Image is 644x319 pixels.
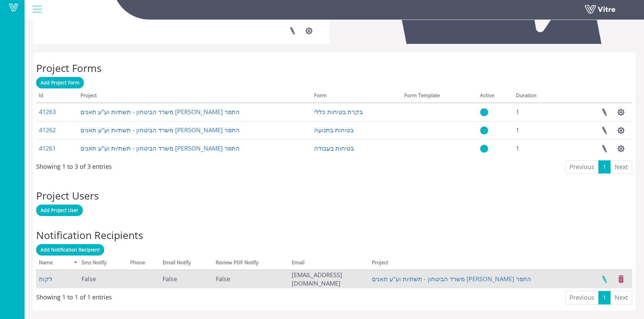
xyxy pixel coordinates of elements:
td: False [160,270,213,288]
th: Project [369,257,571,270]
th: Form Template [402,90,477,103]
h2: Project Forms [36,62,632,74]
a: Previous [565,160,599,174]
th: Sms Notify [79,257,127,270]
a: 1 [598,291,611,304]
td: 1 [513,103,562,121]
a: משרד הביטחון - תשתיות וע"ע תאנים [PERSON_NAME] התפר [80,126,240,134]
h2: Notification Recipients [36,230,632,241]
td: 1 [513,139,562,158]
a: בטיחות בתנועה [314,126,354,134]
a: 41261 [39,144,56,152]
th: Duration [513,90,562,103]
a: 41263 [39,108,56,116]
td: False [213,270,289,288]
a: בקרת בטיחות כללי [314,108,363,116]
th: Phone [127,257,160,270]
img: yes [480,108,488,116]
th: Email Notify [160,257,213,270]
div: Showing 1 to 1 of 1 entries [36,290,112,302]
th: Email [289,257,369,270]
a: 1 [598,160,611,174]
img: yes [480,144,488,153]
span: Add Notification Recipient [41,246,100,253]
a: Previous [565,291,599,304]
th: Name: activate to sort column descending [36,257,79,270]
th: Active [477,90,513,103]
div: Showing 1 to 3 of 3 entries [36,160,112,171]
a: משרד הביטחון - תשתיות וע"ע תאנים [PERSON_NAME] התפר [80,108,240,116]
a: 41262 [39,126,56,134]
a: Add Project Form [36,77,84,88]
a: Add Project User [36,205,83,216]
h2: Project Users [36,190,632,201]
a: Next [610,160,632,174]
a: בטיחות בעבודה [314,144,354,152]
span: Add Project User [41,207,78,213]
a: Add Notification Recipient [36,244,104,256]
th: Id [36,90,78,103]
a: Next [610,291,632,304]
th: Project [78,90,311,103]
th: Form [311,90,402,103]
a: משרד הביטחון - תשתיות וע"ע תאנים [PERSON_NAME] התפר [372,275,531,283]
img: yes [480,126,488,135]
th: Review PDF Notify [213,257,289,270]
span: Add Project Form [41,79,79,86]
td: False [79,270,127,288]
td: [EMAIL_ADDRESS][DOMAIN_NAME] [289,270,369,288]
a: משרד הביטחון - תשתיות וע"ע תאנים [PERSON_NAME] התפר [80,144,240,152]
a: לקוח [39,275,52,283]
td: 1 [513,121,562,139]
